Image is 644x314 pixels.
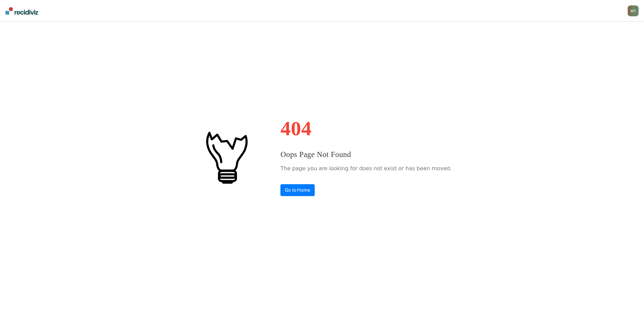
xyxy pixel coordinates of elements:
h3: Oops Page Not Found [280,149,452,160]
div: W T [628,5,639,16]
img: # [192,123,260,191]
button: WT [628,5,639,16]
img: Recidiviz [5,7,38,15]
h1: 404 [280,118,452,139]
p: The page you are looking for does not exist or has been moved. [280,163,452,174]
a: Go to Home [280,184,315,196]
